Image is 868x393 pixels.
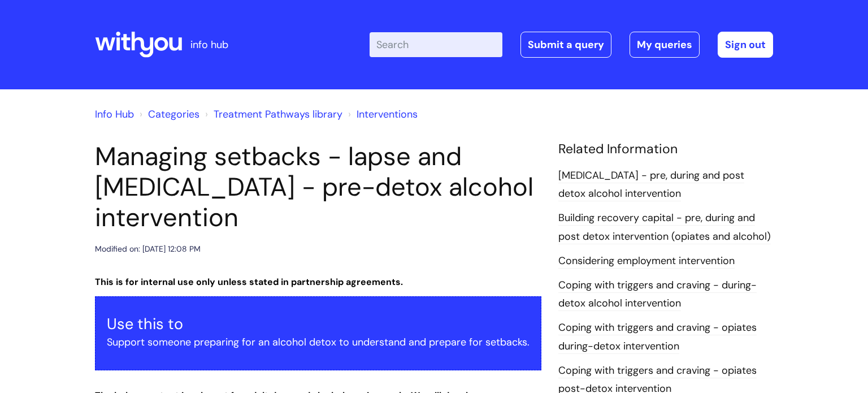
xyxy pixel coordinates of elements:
div: | - [370,32,773,58]
a: Interventions [357,107,418,121]
p: Support someone preparing for an alcohol detox to understand and prepare for setbacks. [107,333,530,351]
a: My queries [630,32,700,58]
h4: Related Information [558,141,773,157]
h1: Managing setbacks - lapse and [MEDICAL_DATA] - pre-detox alcohol intervention [95,141,541,233]
a: Sign out [718,32,773,58]
strong: This is for internal use only unless stated in partnership agreements. [95,276,403,288]
a: Considering employment intervention [558,254,735,269]
a: Submit a query [520,32,611,58]
a: Treatment Pathways library [214,107,342,121]
li: Interventions [345,105,418,123]
p: info hub [190,36,228,54]
input: Search [370,32,502,57]
a: Building recovery capital - pre, during and post detox intervention (opiates and alcohol) [558,211,771,244]
a: [MEDICAL_DATA] - pre, during and post detox alcohol intervention [558,169,744,201]
h3: Use this to [107,315,530,333]
li: Solution home [137,105,199,123]
a: Coping with triggers and craving - opiates during-detox intervention [558,321,757,353]
li: Treatment Pathways library [202,105,342,123]
a: Info Hub [95,107,134,121]
a: Categories [148,107,199,121]
a: Coping with triggers and craving - during-detox alcohol intervention [558,278,757,311]
div: Modified on: [DATE] 12:08 PM [95,242,201,256]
